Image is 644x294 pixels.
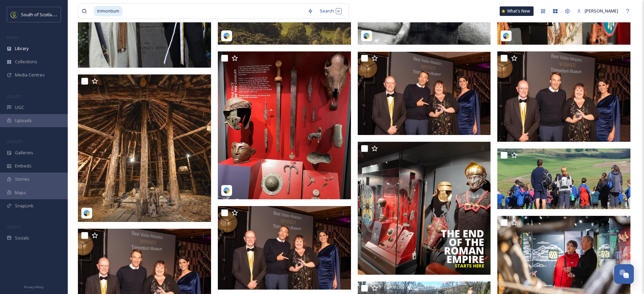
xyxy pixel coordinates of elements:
[585,8,618,14] span: [PERSON_NAME]
[21,11,98,18] span: South of Scotland Destination Alliance
[497,51,630,141] img: c908cc9ebddb94d05b8e93fb05531b4677570ef2cf447287ed567fd731461a87.jpg
[316,4,345,18] div: Search
[218,206,351,290] img: PW_SSDA_Thistle Awards_98.JPG
[83,210,90,217] img: snapsea-logo.png
[24,282,44,291] a: Privacy Policy
[503,32,510,39] img: snapsea-logo.png
[500,6,534,16] a: What's New
[497,148,630,209] img: 3bc5181945f4bdd940ce37c118ac7195432d03a45d869ed8a42b211889d86d59.jpg
[15,189,26,196] span: Maps
[614,264,634,284] button: Open Chat
[15,150,33,156] span: Galleries
[223,32,230,39] img: snapsea-logo.png
[15,59,37,65] span: Collections
[218,51,351,199] img: discoversouthscotland_09302024_17856956172176777.jpg
[11,11,18,18] img: images.jpeg
[15,203,34,209] span: SnapLink
[358,52,491,135] img: 1a32e7bd89718c10d75c1db4fa4421d5f94e0b7c5595f9b479062112766665da.jpg
[15,72,45,78] span: Media Centres
[78,74,211,222] img: discoversouthscotland_09302024_17856956172176777.jpg
[7,35,19,40] span: MEDIA
[574,4,622,18] a: [PERSON_NAME]
[15,235,29,241] span: Socials
[15,117,32,124] span: Uploads
[15,45,28,52] span: Library
[15,163,32,169] span: Embeds
[223,187,230,194] img: snapsea-logo.png
[363,32,370,39] img: snapsea-logo.png
[94,6,123,16] span: trimontium
[15,104,24,111] span: UGC
[7,224,20,229] span: SOCIALS
[7,94,21,99] span: COLLECT
[358,142,491,275] img: SSH-Social-16-Trimontium.jpg
[24,285,44,289] span: Privacy Policy
[15,176,29,182] span: Stories
[7,139,22,144] span: WIDGETS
